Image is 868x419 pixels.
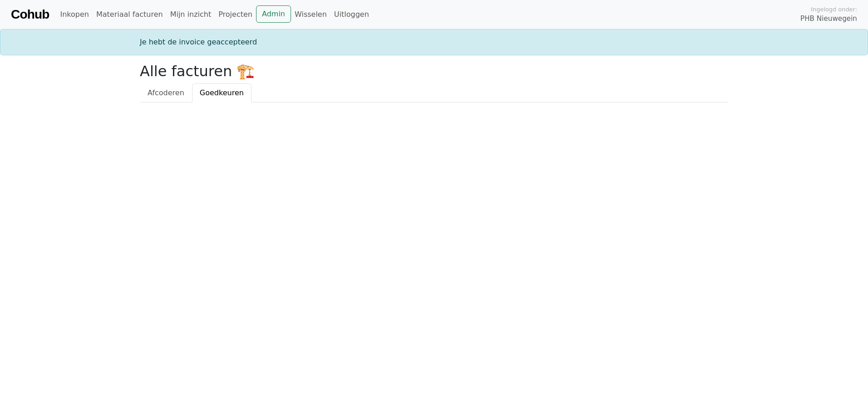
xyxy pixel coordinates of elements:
span: Afcoderen [148,88,184,97]
a: Wisselen [291,5,330,24]
div: Je hebt de invoice geaccepteerd [134,37,734,48]
a: Materiaal facturen [93,5,167,24]
span: PHB Nieuwegein [800,14,857,24]
span: Goedkeuren [200,88,244,97]
a: Projecten [215,5,256,24]
a: Cohub [11,4,49,25]
a: Mijn inzicht [167,5,215,24]
a: Admin [256,5,291,23]
a: Inkopen [56,5,92,24]
span: Ingelogd onder: [811,5,857,14]
a: Uitloggen [330,5,373,24]
a: Goedkeuren [192,83,252,102]
a: Afcoderen [140,83,192,102]
h2: Alle facturen 🏗️ [140,63,728,80]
